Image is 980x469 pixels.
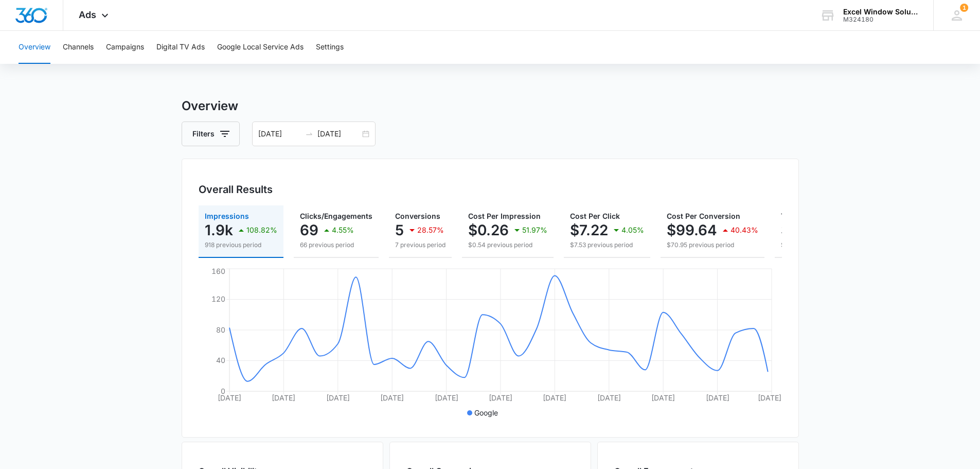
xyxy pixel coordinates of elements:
span: swap-right [305,130,313,138]
button: Settings [316,31,344,64]
p: $0.54 previous period [468,240,547,250]
p: $99.64 [667,222,717,238]
span: Clicks/Engagements [300,212,372,220]
tspan: [DATE] [651,393,675,402]
tspan: 0 [221,387,225,395]
span: to [305,130,313,138]
span: Cost Per Conversion [667,212,740,220]
p: 108.82% [246,227,277,234]
button: Digital TV Ads [156,31,205,64]
p: $498.18 [781,222,837,238]
input: End date [317,128,360,140]
p: 69 [300,222,318,238]
p: $7.22 [570,222,608,238]
tspan: [DATE] [272,393,295,402]
button: Google Local Service Ads [217,31,304,64]
p: Google [474,407,498,418]
span: Total Spend [781,212,823,220]
p: $0.26 [468,222,509,238]
tspan: 80 [216,325,225,334]
p: 918 previous period [205,240,277,250]
button: Filters [182,121,240,146]
p: 28.57% [417,227,444,234]
span: Cost Per Click [570,212,620,220]
p: 4.55% [332,227,354,234]
p: 4.05% [621,227,644,234]
span: 1 [960,4,968,12]
p: 40.43% [730,227,758,234]
div: account name [843,8,918,16]
tspan: 40 [216,356,225,364]
div: notifications count [960,4,968,12]
input: Start date [258,128,301,140]
span: Impressions [205,212,249,220]
button: Campaigns [106,31,144,64]
tspan: [DATE] [380,393,404,402]
button: Overview [19,31,50,64]
span: Conversions [395,212,440,220]
div: account id [843,16,918,23]
tspan: 120 [211,294,225,303]
tspan: [DATE] [705,393,729,402]
tspan: [DATE] [326,393,349,402]
tspan: [DATE] [757,393,781,402]
tspan: [DATE] [597,393,620,402]
tspan: [DATE] [218,393,241,402]
p: 5 [395,222,404,238]
p: $7.53 previous period [570,240,644,250]
p: 7 previous period [395,240,446,250]
p: $496.65 previous period [781,240,872,250]
span: Cost Per Impression [468,212,541,220]
tspan: [DATE] [434,393,458,402]
p: 51.97% [522,227,547,234]
tspan: [DATE] [489,393,512,402]
h3: Overall Results [199,182,273,197]
tspan: [DATE] [543,393,566,402]
p: $70.95 previous period [667,240,758,250]
h3: Overview [182,97,799,115]
p: 66 previous period [300,240,372,250]
tspan: 160 [211,267,225,275]
p: 1.9k [205,222,233,238]
span: Ads [79,9,96,20]
button: Channels [63,31,94,64]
